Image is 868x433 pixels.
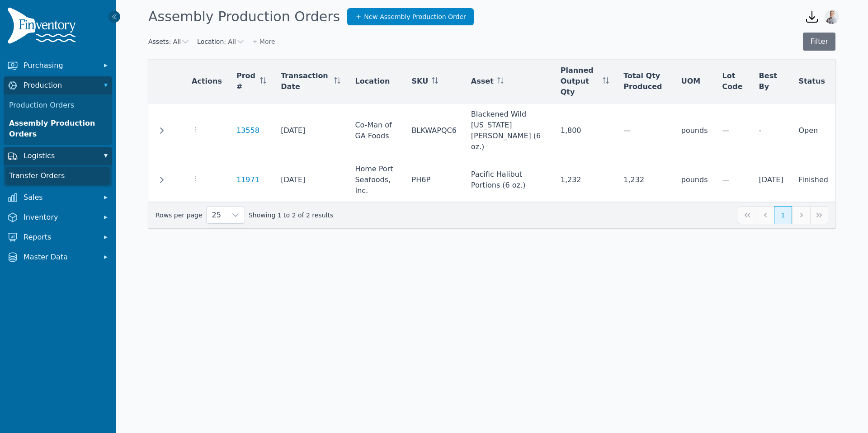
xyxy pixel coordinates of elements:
div: — [722,174,744,185]
a: 11971 [236,175,259,184]
div: - [759,125,784,136]
td: pounds [674,158,715,202]
button: Page 1 [774,206,792,224]
span: Transaction Date [281,71,330,92]
span: Status [798,76,825,87]
span: Prod # [236,71,256,92]
button: Purchasing [4,56,112,75]
span: Inventory [24,212,96,223]
td: Pacific Halibut Portions (6 oz.) [464,158,553,202]
td: [DATE] [274,158,348,202]
button: Inventory [4,208,112,226]
button: Location: All [197,37,245,46]
td: [DATE] [274,104,348,158]
td: PH6P [405,158,464,202]
span: Total Qty Produced [623,71,666,92]
button: Reports [4,228,112,246]
a: 13558 [236,126,259,135]
button: Logistics [4,147,112,165]
span: SKU [412,76,429,87]
a: Production Orders [5,96,110,114]
button: Row Expanded [156,124,168,137]
img: Joshua Benton [825,9,839,24]
span: UOM [681,76,701,87]
a: Assembly Production Orders [5,114,110,143]
a: Transfer Orders [5,167,110,185]
div: — [722,125,744,136]
button: Assets: All [148,37,190,46]
span: Logistics [24,151,96,161]
span: Planned Output Qty [561,65,599,98]
td: pounds [674,104,715,158]
div: 1,232 [623,174,666,185]
button: Production [4,76,112,94]
span: Master Data [24,252,96,263]
div: [DATE] [759,174,784,185]
h1: Assembly Production Orders [148,9,340,25]
span: Rows per page [207,207,226,223]
td: BLKWAPQC6 [405,104,464,158]
img: Finventory [7,7,80,47]
td: 1,232 [553,158,617,202]
button: Filter [803,33,835,51]
td: Co-Man of GA Foods [348,104,404,158]
a: New Assembly Production Order [347,8,474,25]
span: Asset [471,76,494,87]
span: Actions [192,76,222,87]
td: Open [791,104,835,158]
span: Location [355,76,390,87]
button: Sales [4,188,112,207]
button: More [252,37,275,46]
span: Production [24,80,96,91]
td: Blackened Wild [US_STATE] [PERSON_NAME] (6 oz.) [464,104,553,158]
span: Purchasing [24,60,96,71]
td: Home Port Seafoods, Inc. [348,158,404,202]
td: 1,800 [553,104,617,158]
span: Lot Code [722,71,744,92]
span: Reports [24,232,96,243]
span: Showing 1 to 2 of 2 results [249,211,333,220]
button: Row Expanded [156,174,168,186]
span: Sales [24,192,96,203]
span: New Assembly Production Order [364,12,466,21]
td: Finished [791,158,835,202]
span: Best By [759,71,784,92]
div: — [623,125,666,136]
button: Master Data [4,248,112,266]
